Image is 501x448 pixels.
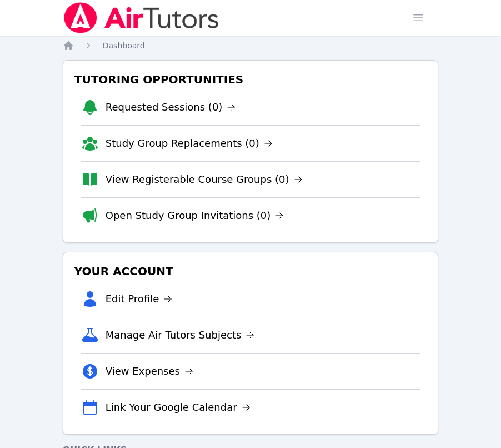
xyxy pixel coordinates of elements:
[106,208,284,223] a: Open Study Group Invitations (0)
[106,364,193,379] a: View Expenses
[63,2,220,33] img: Air Tutors
[106,400,250,415] a: Link Your Google Calendar
[106,99,236,115] a: Requested Sessions (0)
[72,261,429,281] h3: Your Account
[106,172,303,187] a: View Registerable Course Groups (0)
[106,327,255,343] a: Manage Air Tutors Subjects
[103,40,145,51] a: Dashboard
[72,69,429,89] h3: Tutoring Opportunities
[106,291,173,307] a: Edit Profile
[106,136,273,151] a: Study Group Replacements (0)
[103,41,145,50] span: Dashboard
[63,40,439,51] nav: Breadcrumb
